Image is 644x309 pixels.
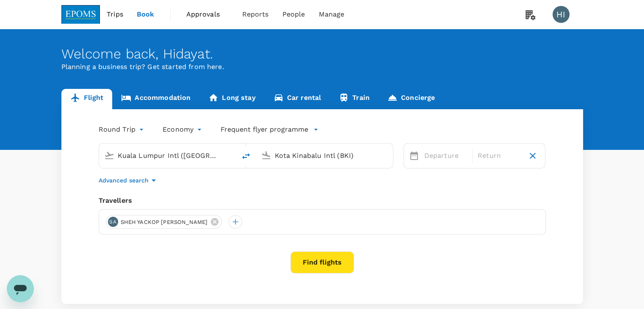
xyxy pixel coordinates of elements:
iframe: Button to launch messaging window [7,275,34,302]
p: Advanced search [99,176,149,185]
button: Find flights [290,251,354,273]
img: EPOMS SDN BHD [61,5,100,24]
span: People [282,9,305,19]
button: delete [236,146,256,166]
div: Welcome back , Hidayat . [61,46,583,62]
a: Train [330,89,379,109]
span: Approvals [186,9,229,19]
span: SHEH YACKOP [PERSON_NAME] [116,218,213,226]
a: Accommodation [112,89,199,109]
p: Return [478,151,520,161]
p: Planning a business trip? Get started from here. [61,62,583,72]
div: Round Trip [99,123,146,136]
span: Manage [318,9,344,19]
span: Trips [107,9,123,19]
p: Departure [424,151,467,161]
div: Travellers [99,196,546,206]
a: Car rental [265,89,330,109]
div: HI [553,6,569,23]
a: Long stay [199,89,264,109]
span: Reports [242,9,269,19]
a: Flight [61,89,113,109]
p: Frequent flyer programme [221,124,308,135]
button: Open [387,154,389,156]
button: Advanced search [99,175,159,185]
span: Book [137,9,155,19]
input: Depart from [118,149,218,162]
div: SASHEH YACKOP [PERSON_NAME] [106,215,222,229]
div: SA [108,217,118,227]
a: Concierge [379,89,444,109]
button: Frequent flyer programme [221,124,318,135]
div: Economy [163,123,204,136]
button: Open [230,154,232,156]
input: Going to [275,149,375,162]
